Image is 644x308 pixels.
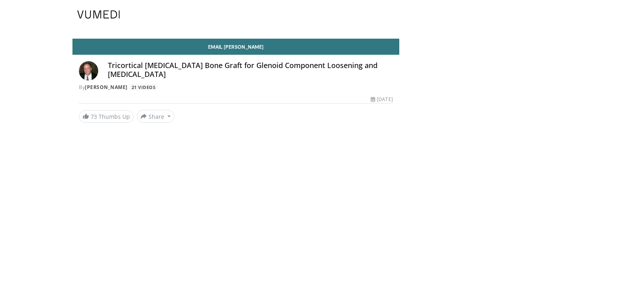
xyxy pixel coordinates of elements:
img: VuMedi Logo [77,10,120,19]
a: [PERSON_NAME] [85,84,128,91]
a: Email [PERSON_NAME] [72,39,399,55]
a: 73 Thumbs Up [79,110,134,123]
div: By [79,84,393,91]
span: 73 [91,113,97,120]
button: Share [137,110,174,123]
a: 21 Videos [129,84,158,91]
img: Avatar [79,61,98,81]
div: [DATE] [371,96,392,103]
h4: Tricortical [MEDICAL_DATA] Bone Graft for Glenoid Component Loosening and [MEDICAL_DATA] [108,61,393,79]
